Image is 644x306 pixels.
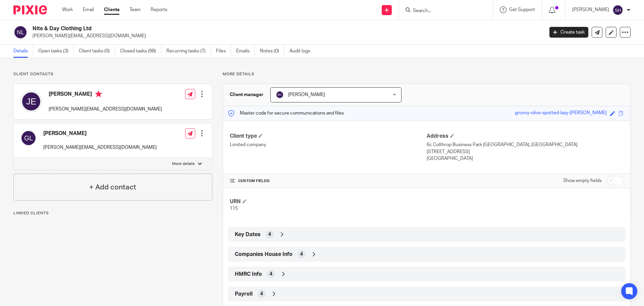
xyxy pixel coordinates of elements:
[572,6,609,13] p: [PERSON_NAME]
[230,141,427,148] p: Limited company
[268,231,271,238] span: 4
[515,110,607,117] div: groovy-olive-spotted-lazy-[PERSON_NAME]
[563,177,602,184] label: Show empty fields
[33,25,438,32] h2: Nite & Day Clothing Ltd
[223,72,631,77] p: More details
[235,231,261,238] span: Key Dates
[13,5,47,14] img: Pixie
[20,130,37,146] img: svg%3E
[235,251,292,258] span: Companies House Info
[230,133,427,140] h4: Client type
[427,141,624,148] p: 6c Colthrop Business Park [GEOGRAPHIC_DATA], [GEOGRAPHIC_DATA]
[166,45,211,58] a: Recurring tasks (7)
[38,45,74,58] a: Open tasks (3)
[230,198,427,205] h4: URN
[236,45,255,58] a: Emails
[549,27,588,38] a: Create task
[13,45,33,58] a: Details
[427,133,624,140] h4: Address
[235,291,253,298] span: Payroll
[120,45,161,58] a: Closed tasks (98)
[427,155,624,162] p: [GEOGRAPHIC_DATA]
[276,91,284,99] img: svg%3E
[289,45,315,58] a: Audit logs
[230,91,264,98] h3: Client manager
[13,211,212,216] p: Linked clients
[230,206,238,211] span: 115
[300,251,303,258] span: 4
[216,45,231,58] a: Files
[49,91,162,99] h4: [PERSON_NAME]
[62,6,73,13] a: Work
[104,6,119,13] a: Clients
[260,291,263,297] span: 4
[79,45,115,58] a: Client tasks (0)
[43,130,157,137] h4: [PERSON_NAME]
[83,6,94,13] a: Email
[43,144,157,151] p: [PERSON_NAME][EMAIL_ADDRESS][DOMAIN_NAME]
[612,5,623,15] img: svg%3E
[13,72,212,77] p: Client contacts
[151,6,167,13] a: Reports
[13,25,28,39] img: svg%3E
[427,148,624,155] p: [STREET_ADDRESS]
[33,33,539,39] p: [PERSON_NAME][EMAIL_ADDRESS][DOMAIN_NAME]
[260,45,284,58] a: Notes (0)
[20,91,42,112] img: svg%3E
[49,106,162,113] p: [PERSON_NAME][EMAIL_ADDRESS][DOMAIN_NAME]
[228,110,344,117] p: Master code for secure communications and files
[509,7,535,12] span: Get Support
[89,182,136,192] h4: + Add contact
[129,6,141,13] a: Team
[172,161,195,167] p: More details
[270,271,272,277] span: 4
[235,271,262,278] span: HMRC Info
[288,92,325,97] span: [PERSON_NAME]
[412,8,473,14] input: Search
[95,91,102,97] i: Primary
[230,178,427,184] h4: CUSTOM FIELDS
